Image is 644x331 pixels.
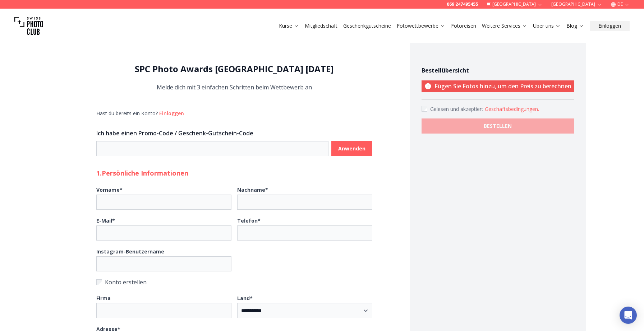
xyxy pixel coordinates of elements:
[484,122,512,130] b: BESTELLEN
[237,186,268,193] b: Nachname *
[237,217,261,224] b: Telefon *
[159,110,184,117] button: Einloggen
[276,21,302,31] button: Kurse
[533,22,561,29] a: Über uns
[447,1,478,7] a: 069 247495455
[302,21,340,31] button: Mitgliedschaft
[422,118,574,134] button: BESTELLEN
[394,21,448,31] button: Fotowettbewerbe
[96,217,115,224] b: E-Mail *
[96,248,164,255] b: Instagram-Benutzername
[479,21,530,31] button: Weitere Services
[397,22,445,29] a: Fotowettbewerbe
[96,277,372,287] label: Konto erstellen
[563,21,587,31] button: Blog
[96,186,123,193] b: Vorname *
[620,307,637,324] div: Open Intercom Messenger
[566,22,584,29] a: Blog
[422,106,427,112] input: Accept terms
[96,129,372,137] h3: Ich habe einen Promo-Code / Geschenk-Gutschein-Code
[448,21,479,31] button: Fotoreisen
[14,11,43,40] img: Swiss photo club
[237,225,372,241] input: Telefon*
[340,21,394,31] button: Geschenkgutscheine
[331,141,372,156] button: Anwenden
[305,22,337,29] a: Mitgliedschaft
[96,195,231,210] input: Vorname*
[485,106,539,113] button: Accept termsGelesen und akzeptiert
[96,303,231,318] input: Firma
[422,80,574,92] p: Fügen Sie Fotos hinzu, um den Preis zu berechnen
[590,21,630,31] button: Einloggen
[96,256,231,271] input: Instagram-Benutzername
[237,195,372,210] input: Nachname*
[96,63,372,92] div: Melde dich mit 3 einfachen Schritten beim Wettbewerb an
[96,295,111,302] b: Firma
[530,21,563,31] button: Über uns
[237,303,372,318] select: Land*
[96,63,372,75] h1: SPC Photo Awards [GEOGRAPHIC_DATA] [DATE]
[430,106,485,112] span: Gelesen und akzeptiert
[96,279,102,285] input: Konto erstellen
[343,22,391,29] a: Geschenkgutscheine
[96,225,231,241] input: E-Mail*
[338,145,365,152] b: Anwenden
[482,22,527,29] a: Weitere Services
[451,22,476,29] a: Fotoreisen
[279,22,299,29] a: Kurse
[422,66,574,75] h4: Bestellübersicht
[96,110,372,117] div: Hast du bereits ein Konto?
[96,168,372,178] h2: 1. Persönliche Informationen
[237,295,253,302] b: Land *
